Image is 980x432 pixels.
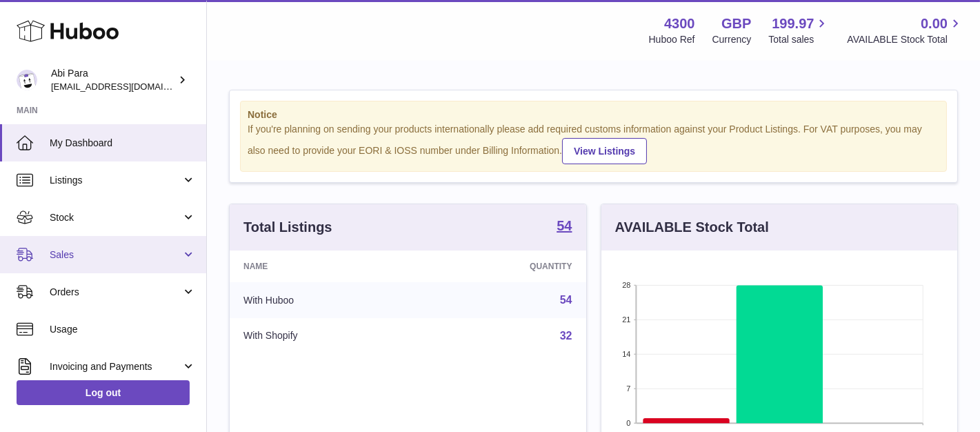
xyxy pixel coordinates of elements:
a: 54 [557,219,572,235]
span: 199.97 [772,14,814,33]
h3: AVAILABLE Stock Total [615,218,769,237]
span: 0.00 [921,14,948,33]
text: 21 [622,315,630,324]
a: 32 [560,330,572,342]
span: AVAILABLE Stock Total [847,33,963,46]
div: If you're planning on sending your products internationally please add required customs informati... [248,123,939,164]
text: 0 [626,419,630,427]
strong: Notice [248,108,939,121]
td: With Shopify [230,318,422,354]
th: Name [230,251,422,282]
span: Orders [50,286,181,299]
span: Usage [50,323,196,336]
a: 0.00 AVAILABLE Stock Total [847,14,963,46]
a: 199.97 Total sales [768,14,830,46]
h3: Total Listings [243,218,332,237]
span: Total sales [768,33,830,46]
span: Sales [50,248,181,262]
div: Abi Para [51,67,175,93]
strong: 4300 [664,14,695,33]
span: Listings [50,174,181,187]
a: 54 [560,294,572,306]
span: My Dashboard [50,137,196,150]
text: 7 [626,384,630,393]
text: 28 [622,281,630,289]
strong: 54 [557,219,572,233]
img: Abi@mifo.co.uk [17,70,37,90]
strong: GBP [721,14,751,33]
span: Stock [50,211,181,224]
span: [EMAIL_ADDRESS][DOMAIN_NAME] [51,81,203,92]
div: Huboo Ref [649,33,695,46]
a: View Listings [562,138,647,164]
td: With Huboo [230,282,422,318]
span: Invoicing and Payments [50,360,181,373]
div: Currency [712,33,752,46]
a: Log out [17,380,190,405]
text: 14 [622,350,630,358]
th: Quantity [422,251,586,282]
